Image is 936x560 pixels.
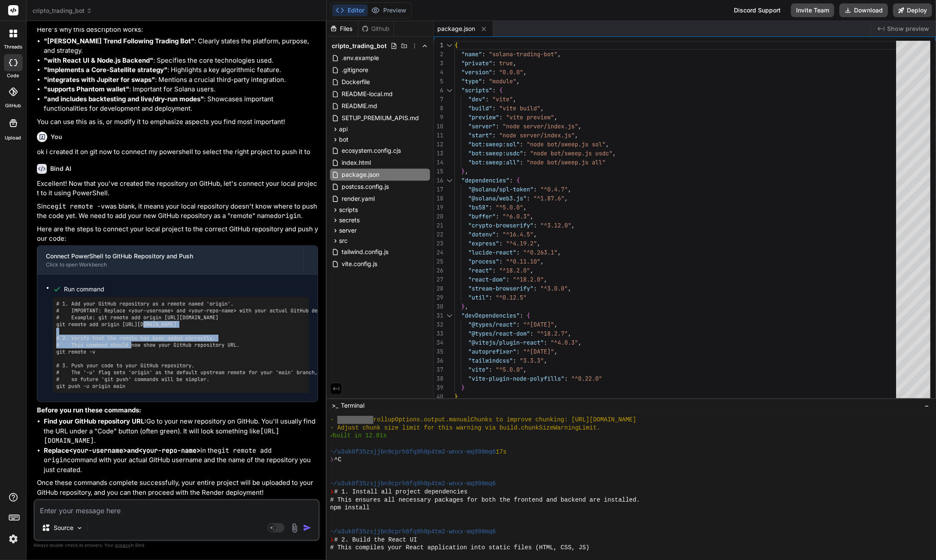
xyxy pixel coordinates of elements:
span: , [540,257,544,265]
span: { [527,312,530,319]
span: package.json [437,24,475,33]
p: Since was blank, it means your local repository doesn't know where to push the code yet. We need ... [37,202,318,221]
strong: "with React UI & Node.js Backend" [44,56,153,64]
span: # This compiles your React application into static files (HTML, CSS, JS) [330,544,589,552]
span: "^18.2.0" [513,275,544,283]
span: , [575,131,578,139]
span: , [568,330,571,337]
p: Here's why this description works: [37,25,318,35]
span: "type" [461,77,482,85]
span: "process" [468,257,499,265]
span: npm install [330,504,370,512]
div: Discord Support [729,3,786,17]
div: 3 [434,59,443,68]
span: "bot:sweep:all" [468,158,520,166]
div: Click to collapse the range. [444,311,455,320]
span: : [513,357,516,364]
span: : [506,275,509,283]
span: : [520,312,523,319]
div: 14 [434,158,443,167]
span: , [557,248,561,256]
code: origin [278,212,301,220]
div: 16 [434,176,443,185]
div: 26 [434,266,443,275]
span: : [520,158,523,166]
span: "^0.12.5" [496,294,527,301]
div: 33 [434,329,443,338]
span: } [454,393,458,400]
span: "@types/react" [468,321,516,328]
span: , [557,50,561,58]
code: <your-repo-name> [139,446,200,455]
strong: "supports Phantom wallet" [44,85,129,93]
span: ❯ [330,488,334,496]
span: : [492,131,496,139]
span: : [520,140,523,148]
span: , [571,221,575,229]
span: "tailwindcss" [468,357,513,364]
span: : [492,68,496,76]
span: "^6.0.3" [503,212,530,220]
span: : [564,375,568,382]
div: 6 [434,86,443,95]
p: Here are the steps to connect your local project to the correct GitHub repository and push your c... [37,224,318,244]
span: "^5.0.0" [496,366,523,373]
span: "0.0.0" [499,68,523,76]
span: , [606,140,609,148]
button: Preview [368,4,410,16]
div: 23 [434,239,443,248]
pre: # 1. Add your GitHub repository as a remote named 'origin'. # IMPORTANT: Replace <your-username> ... [56,300,306,390]
span: "dependencies" [461,176,509,184]
span: "node bot/sweep.js all" [527,158,606,166]
p: Source [54,524,73,532]
span: : [527,194,530,202]
span: "devDependencies" [461,312,520,319]
span: "bot:sweep:sol" [468,140,520,148]
span: "scripts" [461,86,492,94]
span: , [578,339,582,346]
span: , [516,77,520,85]
div: 19 [434,203,443,212]
span: "vite-plugin-node-polyfills" [468,375,564,382]
span: { [499,86,503,94]
p: Once these commands complete successfully, your entire project will be uploaded to your GitHub re... [37,478,318,497]
button: Download [839,3,888,17]
span: ❯ [330,536,334,544]
span: "3.3.3" [520,357,544,364]
img: icon [303,524,312,532]
span: "react-dom" [468,275,506,283]
span: "@types/react-dom" [468,330,530,337]
span: .gitignore [341,65,369,75]
span: "dev" [468,95,485,103]
li: in the command with your actual GitHub username and the name of the repository you just created. [44,446,318,475]
span: , [513,95,516,103]
div: 13 [434,149,443,158]
span: : [533,285,537,292]
p: Excellent! Now that you've created the repository on GitHub, let's connect your local project to ... [37,179,318,198]
span: "stream-browserify" [468,285,533,292]
span: , [530,212,533,220]
div: 31 [434,311,443,320]
span: ecosystem.config.cjs [341,145,402,156]
li: : Mentions a crucial third-party integration. [44,75,318,85]
span: "vite" [468,366,489,373]
div: 40 [434,392,443,401]
span: , [544,357,547,364]
span: # 1. Install all project dependencies [334,488,468,496]
code: git remote -v [55,202,105,211]
span: - Adjust chunk size limit for this warning via build.chunkSizeWarningLimit. [330,424,600,432]
code: <your-username> [69,446,127,455]
span: "version" [461,68,492,76]
div: 5 [434,77,443,86]
span: "^0.11.10" [506,257,540,265]
span: "crypto-browserify" [468,221,533,229]
span: "express" [468,239,499,247]
div: 36 [434,356,443,365]
span: } [461,384,465,391]
li: : Important for Solana users. [44,85,318,94]
strong: Before you run these commands: [37,406,141,414]
span: Terminal [341,401,364,410]
span: scripts [339,206,358,214]
span: , [465,167,468,175]
img: settings [6,532,21,546]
